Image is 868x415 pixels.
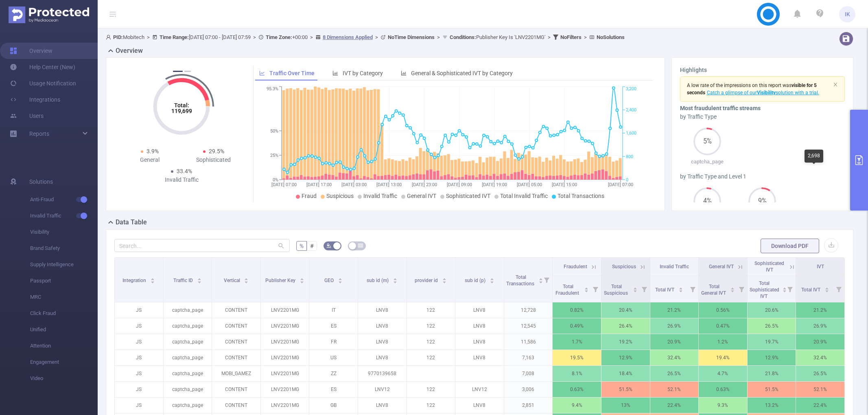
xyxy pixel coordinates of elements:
div: Sophisticated [181,156,245,164]
a: Help Center (New) [10,59,75,75]
tspan: [DATE] 07:00 [608,182,633,187]
p: LNV12 [455,382,504,397]
p: 51.5% [601,382,650,397]
p: 0.82% [553,302,601,318]
p: 11,586 [504,334,553,350]
p: CONTENT [212,334,260,350]
span: Attention [30,338,98,354]
i: icon: caret-down [490,280,494,282]
p: JS [115,302,163,318]
p: CONTENT [212,382,260,397]
p: captcha_page [164,398,212,413]
tspan: 95.3% [267,87,278,92]
i: icon: user [106,35,113,40]
a: Integrations [10,91,60,108]
p: ES [309,382,358,397]
i: icon: caret-down [730,289,735,291]
b: No Filters [560,34,582,40]
p: captcha_page [164,302,212,318]
span: % [300,243,304,249]
p: 12.9% [748,350,796,365]
span: General IVT [407,193,436,199]
div: Sort [338,277,343,282]
span: Anti-Fraud [30,191,98,208]
span: Fraudulent [564,264,587,269]
span: Video [30,370,98,387]
p: CONTENT [212,350,260,365]
p: 7,008 [504,366,553,381]
p: LNV2201MG [261,302,309,318]
tspan: Total: [174,102,189,109]
tspan: [DATE] 15:00 [552,182,577,187]
p: 12,545 [504,318,553,334]
p: 4.7% [699,366,747,381]
p: 20.9% [796,334,844,350]
p: 0.47% [699,318,747,334]
div: Sort [633,286,638,291]
div: 2,698 [805,150,823,163]
p: JS [115,318,163,334]
span: IVT by Category [343,70,383,76]
i: icon: caret-down [197,280,201,282]
p: 21.2% [650,302,699,318]
span: General & Sophisticated IVT by Category [411,70,513,76]
p: captcha_page [164,318,212,334]
p: LNV2201MG [261,318,309,334]
span: Engagement [30,354,98,370]
div: Sort [730,286,735,291]
span: Supply Intelligence [30,256,98,273]
div: Sort [584,286,589,291]
i: icon: bar-chart [401,70,407,76]
span: 33.4% [177,168,192,174]
p: 122 [407,398,455,413]
p: JS [115,398,163,413]
div: Sort [393,277,398,282]
i: icon: caret-up [633,286,637,289]
tspan: [DATE] 13:00 [376,182,402,187]
tspan: [DATE] 17:00 [306,182,332,187]
tspan: [DATE] 03:00 [341,182,367,187]
p: CONTENT [212,398,260,413]
p: 26.9% [796,318,844,334]
span: Total Transactions [558,193,604,199]
div: by Traffic Type and Level 1 [680,172,845,181]
p: 12,728 [504,302,553,318]
span: > [308,34,315,40]
i: icon: caret-down [782,289,787,291]
p: 19.2% [601,334,650,350]
span: > [582,34,589,40]
i: icon: caret-up [538,277,543,279]
u: 8 Dimensions Applied [323,34,373,40]
i: icon: caret-up [782,286,787,289]
p: 26.9% [650,318,699,334]
i: icon: caret-up [824,286,829,289]
span: Invalid Traffic [660,264,689,269]
p: 26.5% [796,366,844,381]
span: Reports [29,130,49,137]
p: 20.4% [601,302,650,318]
p: 122 [407,334,455,350]
b: Time Zone: [266,34,292,40]
span: GEO [324,278,335,283]
p: 26.4% [601,318,650,334]
p: ZZ [309,366,358,381]
div: Sort [150,277,155,282]
h2: Data Table [116,217,147,227]
i: icon: caret-down [538,280,543,282]
button: Download PDF [761,239,819,253]
span: > [373,34,380,40]
p: 26.5% [650,366,699,381]
span: Unified [30,322,98,338]
span: Vertical [224,278,241,283]
p: 9770139658 [358,366,407,381]
span: Invalid Traffic [363,193,397,199]
i: icon: caret-down [824,289,829,291]
span: > [545,34,553,40]
i: icon: caret-up [197,277,201,279]
span: IVT [817,264,824,269]
a: Reports [29,126,49,142]
p: LNV12 [358,382,407,397]
span: Total Transactions [506,274,536,287]
p: ES [309,318,358,334]
i: icon: caret-up [678,286,683,289]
